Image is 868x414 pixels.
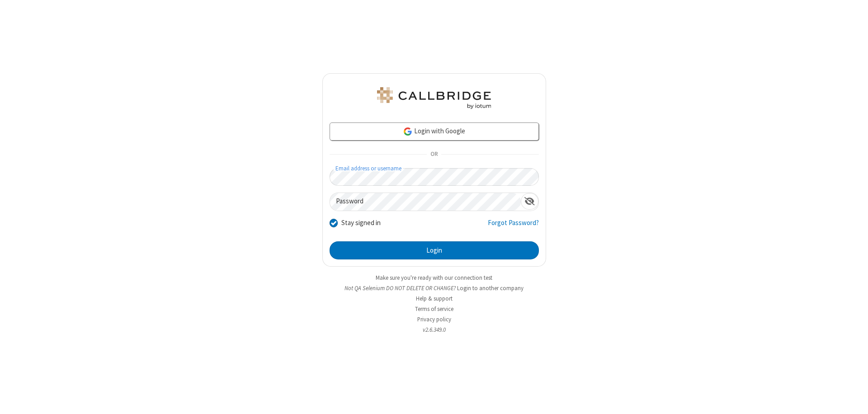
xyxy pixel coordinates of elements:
input: Password [330,193,521,211]
li: Not QA Selenium DO NOT DELETE OR CHANGE? [322,284,546,292]
span: OR [427,148,441,161]
img: google-icon.png [403,127,413,136]
a: Make sure you're ready with our connection test [376,274,492,282]
a: Forgot Password? [488,218,539,235]
label: Stay signed in [341,218,381,228]
button: Login [330,241,539,259]
input: Email address or username [330,168,539,186]
a: Login with Google [330,122,539,141]
a: Terms of service [415,305,453,313]
a: Help & support [416,295,453,302]
button: Login to another company [457,284,524,292]
div: Show password [521,193,538,210]
a: Privacy policy [417,315,451,323]
iframe: Chat [845,390,861,408]
li: v2.6.349.0 [322,325,546,334]
img: QA Selenium DO NOT DELETE OR CHANGE [375,87,493,109]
